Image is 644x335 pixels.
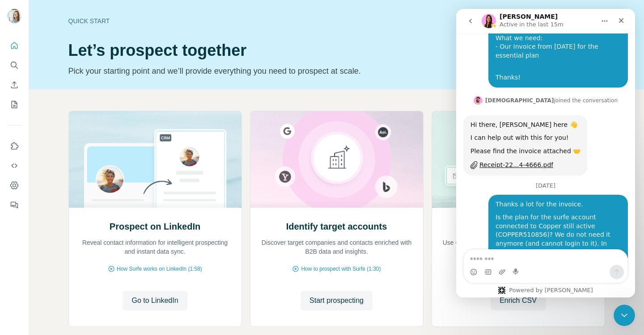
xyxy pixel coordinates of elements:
[68,65,472,77] p: Pick your starting point and we’ll provide everything you need to prospect at scale.
[68,42,472,59] h1: Let’s prospect together
[500,295,537,306] span: Enrich CSV
[7,96,21,113] button: My lists
[117,265,202,273] span: How Surfe works on LinkedIn (1:58)
[7,38,21,54] button: Quick start
[7,138,21,154] button: Use Surfe on LinkedIn
[7,177,21,193] button: Dashboard
[309,295,364,306] span: Start prospecting
[250,111,424,208] img: Identify target accounts
[68,17,472,25] div: Quick start
[301,265,381,273] span: How to prospect with Surfe (1:30)
[78,238,233,256] p: Reveal contact information for intelligent prospecting and instant data sync.
[68,111,242,208] img: Prospect on LinkedIn
[7,9,21,23] img: Avatar
[614,305,635,326] iframe: Intercom live chat
[123,291,187,310] button: Go to LinkedIn
[286,220,387,233] h2: Identify target accounts
[131,295,178,306] span: Go to LinkedIn
[7,77,21,93] button: Enrich CSV
[110,220,200,233] h2: Prospect on LinkedIn
[259,238,414,256] p: Discover target companies and contacts enriched with B2B data and insights.
[7,158,21,174] button: Use Surfe API
[441,238,596,256] p: Use CSV enrichment to confirm you are using the best data available.
[7,197,21,213] button: Feedback
[491,291,546,310] button: Enrich CSV
[456,9,635,297] iframe: Intercom live chat
[7,57,21,73] button: Search
[301,291,373,310] button: Start prospecting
